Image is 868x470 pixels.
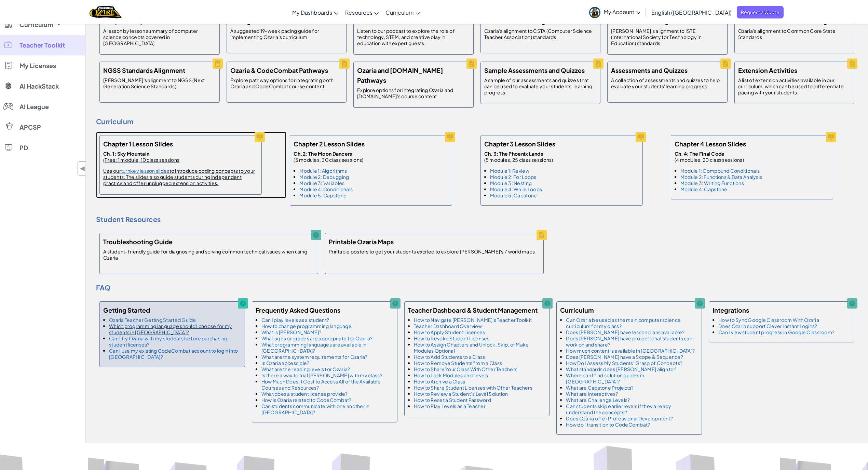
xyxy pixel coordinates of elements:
a: Teacher Dashboard Overview [414,323,482,329]
strong: Ch. 1: Sky Mountain [103,151,149,157]
a: Chapter 3 Lesson Slides Ch. 3: The Phoenix Lands(5 modules, 25 class sessions) Module 1: Review M... [477,132,667,209]
a: Module 1: Compound Conditionals [680,168,760,174]
a: Extension Activities A list of extension activities available in our curriculum, which can be use... [731,58,858,107]
a: Module 2: Functions & Data Analysis [680,174,762,180]
span: My Account [604,8,640,15]
a: What are the system requirements for Ozaria? [261,354,368,360]
a: Pacing Guides A suggested 19-week pacing guide for implementing Ozaria's curriculum [223,9,350,57]
a: How to change programming language [261,323,352,329]
span: ◀ [80,164,85,173]
a: How Do I Assess My Students’ Grasp of Concepts? [566,360,682,366]
h5: Chapter 1 Lesson Slides [103,139,173,149]
p: A suggested 19-week pacing guide for implementing Ozaria's curriculum [230,28,343,40]
h5: Troubleshooting Guide [103,237,173,247]
a: How to Navigate [PERSON_NAME]'s Teacher Toolkit [414,317,532,323]
img: Home [90,5,121,19]
a: How to Share Student Licenses with Other Teachers [414,384,532,391]
a: What programming languages are available in [GEOGRAPHIC_DATA]? [261,341,367,354]
a: Module 2: For Loops [490,174,537,180]
p: Ozaria's alignment to Common Core State Standards [738,28,851,40]
a: Chapter 1 Lesson Slides Ch. 1: Sky Mountain(Free: 1 module, 10 class sessions Use ourturnkey less... [96,132,286,198]
p: Explore pathway options for integrating both Ozaria and CodeCombat course content [230,77,343,89]
a: turnkey lesson slides [121,168,169,174]
a: Ozaria by CodeCombat logo [90,5,121,19]
p: Use our to introduce coding concepts to your students. The slides also guide students during inde... [103,168,258,186]
a: How to Lock Modules and Levels [414,372,488,378]
h4: FAQ [96,283,858,293]
a: What are Interactives? [566,391,618,397]
a: Can Ozaria be used as the main computer science curriculum for my class? [566,317,681,329]
span: AI League [19,104,49,110]
a: Which programming language should I choose for my students in [GEOGRAPHIC_DATA]? [109,323,232,335]
p: A student-friendly guide for diagnosing and solving common technical issues when using Ozaria [103,248,314,261]
a: What are Capstone Projects? [566,384,634,391]
a: Common Core Standards Alignment Ozaria's alignment to Common Core State Standards [731,9,858,57]
span: My Dashboards [292,9,332,16]
h5: Ozaria & CodeCombat Pathways [230,65,328,75]
a: Does [PERSON_NAME] have lesson plans available? [566,329,684,335]
a: Ozaria & CodeCombat Pathways Explore pathway options for integrating both Ozaria and CodeCombat c... [223,58,350,106]
p: A list of extension activities available in our curriculum, which can be used to differentiate pa... [738,77,851,95]
a: Printable Ozaria Maps Printable posters to get your students excited to explore [PERSON_NAME]'s 7... [322,230,547,277]
a: Request a Quote [737,6,784,18]
p: A sample of our assessments and quizzes that can be used to evaluate your students' learning prog... [484,77,597,95]
h5: Chapter 2 Lesson Slides [294,139,365,149]
p: [PERSON_NAME]'s alignment to ISTE (International Society for Technology in Education) standards [611,28,724,46]
a: Is Ozaria accessible? [261,360,310,366]
span: My Licenses [19,63,56,69]
a: Module 1: Algorithms [299,168,347,174]
a: Does [PERSON_NAME] have projects that students can work on and share? [566,335,692,348]
h5: Sample Assessments and Quizzes [484,65,585,75]
h4: Student Resources [96,214,858,224]
h5: Chapter 3 Lesson Slides [484,139,555,149]
a: Can I play levels as a student? [261,317,329,323]
a: My Dashboards [289,3,342,22]
a: EdTech Adventures Podcast Listen to our podcast to explore the role of technology, STEM, and crea... [350,9,477,58]
strong: Ch. 4: The Final Code [675,151,725,157]
a: What does a student license provide? [261,391,348,397]
p: (Free: 1 module, 10 class sessions [103,151,258,163]
a: Can I use my existing CodeCombat account to login into [GEOGRAPHIC_DATA]? [109,348,238,360]
a: How to Review a Student’s Level Solution [414,391,508,397]
a: What are the reading levels for Ozaria? [261,366,350,372]
a: Module 3: Writing Functions [680,180,744,186]
h5: Getting Started [103,305,150,315]
a: Module 1: Review [490,168,529,174]
h5: Extension Activities [738,65,797,75]
span: Curriculum [385,9,414,16]
a: ISTE Standards Alignment [PERSON_NAME]'s alignment to ISTE (International Society for Technology ... [604,9,731,58]
a: Can I view student progress in Google Classroom? [718,329,835,335]
a: Module 4: While Loops [490,186,542,192]
h5: Curriculum [560,305,594,315]
p: A collection of assessments and quizzes to help evaluate your students' learning progress. [611,77,724,89]
a: What is [PERSON_NAME]? [261,329,322,335]
a: How to Remove Students from a Class [414,360,502,366]
a: Teacher Dashboard & Student Management How to Navigate [PERSON_NAME]'s Teacher Toolkit Teacher Da... [401,298,553,420]
a: Chapter 2 Lesson Slides Ch. 2: The Moon Dancers(5 modules, 30 class sessions) Module 1: Algorithm... [286,132,477,209]
a: Curriculum Can Ozaria be used as the main computer science curriculum for my class? Does [PERSON_... [553,298,705,438]
h5: Chapter 4 Lesson Slides [675,139,746,149]
h5: Integrations [713,305,749,315]
a: Where can I find solution guides in [GEOGRAPHIC_DATA]? [566,372,644,384]
a: Resources [342,3,382,22]
p: Printable posters to get your students excited to explore [PERSON_NAME]'s 7 world maps [329,248,535,254]
p: Ozaria's alignment to CSTA (Computer Science Teacher Association) standards [484,28,597,40]
p: Explore options for integrating Ozaria and [DOMAIN_NAME]'s course content [357,87,470,99]
h5: Teacher Dashboard & Student Management [408,305,538,315]
a: Chapter 4 Lesson Slides Ch. 4: The Final Code(4 modules, 20 class sessions) Module 1: Compound Co... [667,132,858,203]
a: Module 3: Variables [299,180,344,186]
a: Does [PERSON_NAME] have a Scope & Sequence? [566,354,683,360]
a: NGSS Standards Alignment [PERSON_NAME]'s alignment to NGSS (Next Generation Science Standards) [96,58,223,106]
span: Resources [345,9,372,16]
p: A lesson by lesson summary of computer science concepts covered in [GEOGRAPHIC_DATA] [103,28,216,46]
a: How to Share Your Class With Other Teachers [414,366,518,372]
a: What are Challenge Levels? [566,397,630,403]
a: Sample Assessments and Quizzes A sample of our assessments and quizzes that can be used to evalua... [477,58,604,107]
strong: Ch. 3: The Phoenix Lands [484,151,543,157]
a: How to Reset a Student Password [414,397,491,403]
img: avatar [589,7,600,18]
span: AI HackStack [19,83,59,89]
a: How is Ozaria related to CodeCombat? [261,397,352,403]
h5: Frequently Asked Questions [256,305,340,315]
a: How to Revoke Student Licenses [414,335,490,341]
